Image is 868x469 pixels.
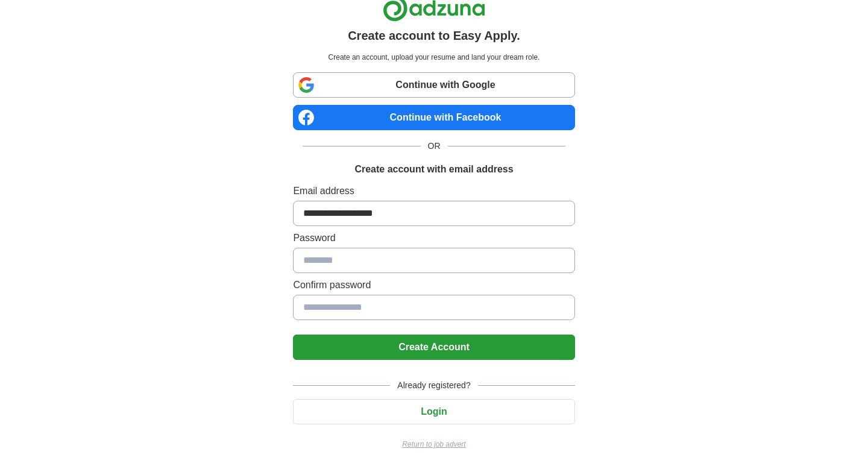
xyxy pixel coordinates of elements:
h1: Create account with email address [354,162,513,177]
a: Return to job advert [293,439,574,450]
label: Email address [293,184,574,198]
a: Login [293,406,574,417]
a: Continue with Facebook [293,105,574,130]
p: Create an account, upload your resume and land your dream role. [295,52,572,63]
a: Continue with Google [293,72,574,98]
label: Password [293,231,574,245]
span: Already registered? [390,379,477,392]
button: Create Account [293,335,574,360]
h1: Create account to Easy Apply. [348,27,520,45]
button: Login [293,399,574,424]
span: OR [421,140,448,153]
label: Confirm password [293,278,574,292]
